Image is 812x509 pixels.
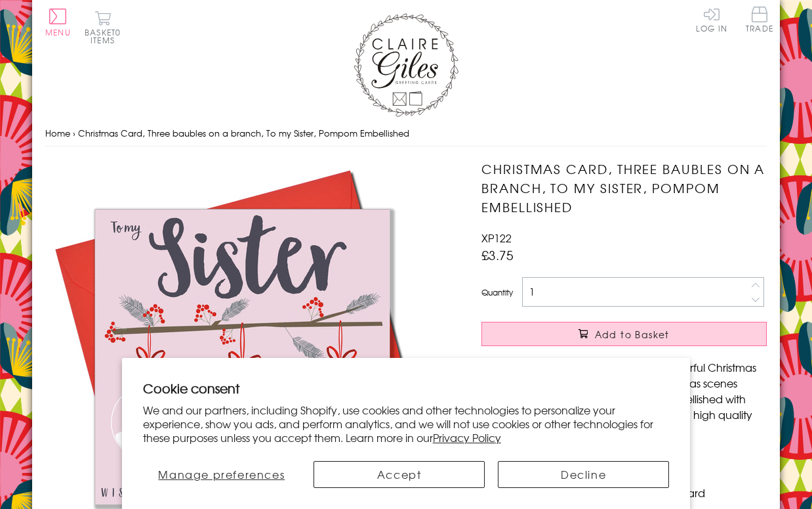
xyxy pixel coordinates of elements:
h1: Christmas Card, Three baubles on a branch, To my Sister, Pompom Embellished [481,160,767,216]
span: Christmas Card, Three baubles on a branch, To my Sister, Pompom Embellished [78,127,409,139]
button: Menu [45,9,71,36]
button: Add to Basket [481,322,767,346]
span: Menu [45,26,71,38]
button: Basket0 items [85,11,121,44]
img: Claire Giles Greetings Cards [354,13,458,117]
a: Log In [696,7,727,32]
button: Decline [498,461,669,488]
a: Trade [746,7,773,35]
span: Add to Basket [595,328,670,341]
a: Home [45,127,70,139]
h2: Cookie consent [143,379,670,397]
a: Privacy Policy [433,430,501,445]
span: £3.75 [481,246,514,264]
span: 0 items [91,26,121,46]
button: Accept [314,461,485,488]
nav: breadcrumbs [45,120,767,147]
span: XP122 [481,230,512,246]
span: › [73,127,75,139]
label: Quantity [481,286,513,298]
span: Manage preferences [158,466,285,482]
span: Trade [746,7,773,32]
p: We and our partners, including Shopify, use cookies and other technologies to personalize your ex... [143,403,670,444]
button: Manage preferences [143,461,300,488]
